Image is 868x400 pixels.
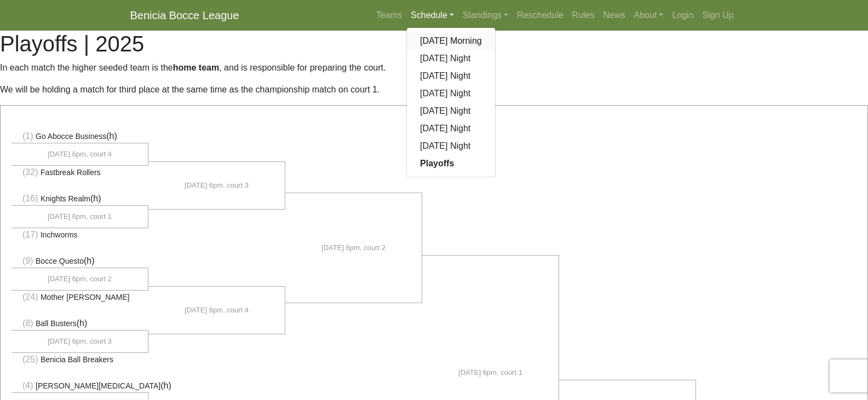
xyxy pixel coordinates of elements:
[599,4,630,26] a: News
[420,159,454,168] strong: Playoffs
[407,67,495,85] a: [DATE] Night
[12,254,148,268] li: (h)
[407,50,495,67] a: [DATE] Night
[36,381,160,390] span: [PERSON_NAME][MEDICAL_DATA]
[321,242,386,253] span: [DATE] 6pm, court 2
[41,293,130,302] span: Mother [PERSON_NAME]
[48,274,112,285] span: [DATE] 6pm, court 2
[48,336,112,347] span: [DATE] 6pm, court 3
[406,27,496,177] div: Schedule
[22,355,38,364] span: (25)
[48,149,112,160] span: [DATE] 6pm, court 4
[22,381,33,390] span: (4)
[12,192,148,206] li: (h)
[185,305,249,316] span: [DATE] 6pm, court 4
[406,4,458,26] a: Schedule
[36,257,84,265] span: Bocce Questo
[22,230,38,239] span: (17)
[372,4,406,26] a: Teams
[173,63,219,72] strong: home team
[36,132,106,141] span: Go Abocce Business
[407,85,495,102] a: [DATE] Night
[568,4,599,26] a: Rules
[12,317,148,331] li: (h)
[41,355,113,364] span: Benicia Ball Breakers
[407,155,495,172] a: Playoffs
[407,120,495,137] a: [DATE] Night
[668,4,698,26] a: Login
[22,167,38,177] span: (32)
[630,4,668,26] a: About
[12,130,148,143] li: (h)
[407,32,495,50] a: [DATE] Morning
[22,194,38,203] span: (16)
[458,367,522,378] span: [DATE] 6pm, court 1
[12,379,148,393] li: (h)
[22,318,33,328] span: (8)
[41,230,78,239] span: Inchworms
[185,180,249,191] span: [DATE] 6pm, court 3
[513,4,568,26] a: Reschedule
[407,137,495,155] a: [DATE] Night
[36,319,77,328] span: Ball Busters
[407,102,495,120] a: [DATE] Night
[41,168,101,177] span: Fastbreak Rollers
[41,194,90,203] span: Knights Realm
[22,256,33,265] span: (9)
[22,131,33,141] span: (1)
[48,211,112,222] span: [DATE] 6pm, court 1
[458,4,513,26] a: Standings
[22,292,38,302] span: (24)
[698,4,738,26] a: Sign Up
[130,4,239,26] a: Benicia Bocce League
